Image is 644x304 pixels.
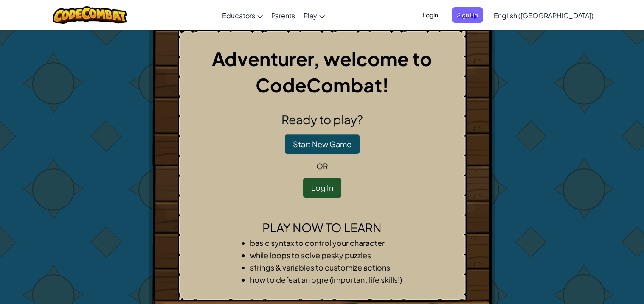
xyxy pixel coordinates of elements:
[304,11,317,20] span: Play
[316,161,328,171] span: or
[489,4,598,27] a: English ([GEOGRAPHIC_DATA])
[452,7,483,23] button: Sign Up
[328,161,333,171] span: -
[53,6,127,24] img: CodeCombat logo
[311,161,316,171] span: -
[299,4,329,27] a: Play
[285,134,360,154] button: Start New Game
[494,11,593,20] span: English ([GEOGRAPHIC_DATA])
[250,249,411,261] li: while loops to solve pesky puzzles
[250,237,411,249] li: basic syntax to control your character
[185,111,459,128] h2: Ready to play?
[218,4,267,27] a: Educators
[250,261,411,273] li: strings & variables to customize actions
[267,4,299,27] a: Parents
[418,7,443,23] button: Login
[303,178,341,198] button: Log In
[222,11,255,20] span: Educators
[250,273,411,286] li: how to defeat an ogre (important life skills!)
[185,45,459,98] h1: Adventurer, welcome to CodeCombat!
[185,219,459,237] h2: Play now to learn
